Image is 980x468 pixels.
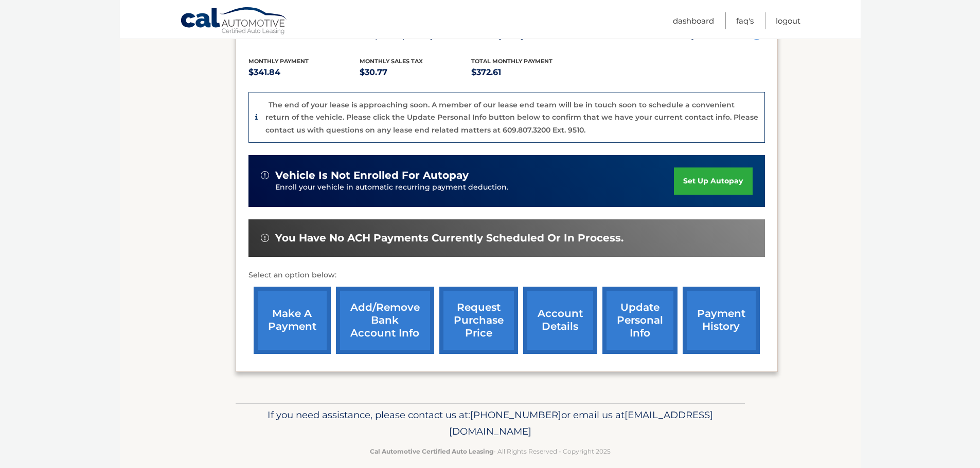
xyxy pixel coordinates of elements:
[683,287,760,354] a: payment history
[523,287,597,354] a: account details
[261,234,269,242] img: alert-white.svg
[242,407,738,440] p: If you need assistance, please contact us at: or email us at
[471,65,583,80] p: $372.61
[471,58,553,65] span: Total Monthly Payment
[360,65,471,80] p: $30.77
[248,65,360,80] p: $341.84
[248,58,309,65] span: Monthly Payment
[439,287,518,354] a: request purchase price
[242,446,738,457] p: - All Rights Reserved - Copyright 2025
[776,12,800,29] a: Logout
[360,58,423,65] span: Monthly sales Tax
[275,182,674,193] p: Enroll your vehicle in automatic recurring payment deduction.
[248,269,765,282] p: Select an option below:
[602,287,678,354] a: update personal info
[275,169,469,182] span: vehicle is not enrolled for autopay
[261,171,269,179] img: alert-white.svg
[336,287,434,354] a: Add/Remove bank account info
[674,167,752,195] a: set up autopay
[673,12,714,29] a: Dashboard
[180,7,288,36] a: Cal Automotive
[470,409,561,421] span: [PHONE_NUMBER]
[736,12,754,29] a: FAQ's
[275,232,623,245] span: You have no ACH payments currently scheduled or in process.
[370,447,493,455] strong: Cal Automotive Certified Auto Leasing
[254,287,331,354] a: make a payment
[265,100,758,135] p: The end of your lease is approaching soon. A member of our lease end team will be in touch soon t...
